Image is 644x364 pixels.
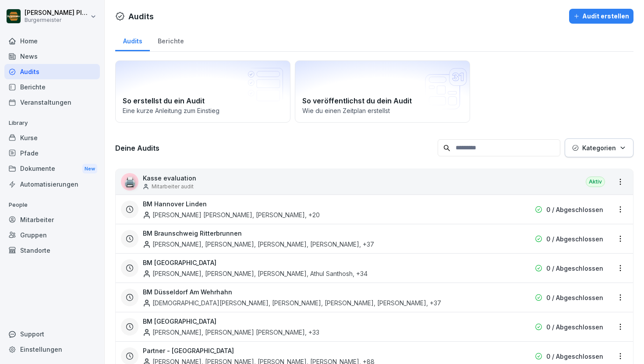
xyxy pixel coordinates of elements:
[152,183,194,191] p: Mitarbeiter audit
[143,298,441,307] div: [DEMOGRAPHIC_DATA][PERSON_NAME], [PERSON_NAME], [PERSON_NAME], [PERSON_NAME] , +37
[586,177,605,187] div: Aktiv
[121,173,138,191] div: 🖨️
[546,352,603,361] p: 0 / Abgeschlossen
[295,60,470,123] a: So veröffentlichst du dein AuditWie du einen Zeitplan erstellst
[150,29,191,51] a: Berichte
[4,145,100,161] a: Pfade
[4,95,100,110] a: Veranstaltungen
[4,116,100,130] p: Library
[143,317,216,326] h3: BM [GEOGRAPHIC_DATA]
[115,29,150,51] a: Audits
[4,243,100,258] a: Standorte
[4,198,100,212] p: People
[115,143,433,153] h3: Deine Audits
[4,161,100,177] div: Dokumente
[546,234,603,244] p: 0 / Abgeschlossen
[302,106,463,115] p: Wie du einen Zeitplan erstellst
[143,269,368,278] div: [PERSON_NAME], [PERSON_NAME], [PERSON_NAME], Athul Santhosh , +34
[546,322,603,332] p: 0 / Abgeschlossen
[25,9,88,17] p: [PERSON_NAME] Pleger
[4,212,100,227] a: Mitarbeiter
[143,258,216,267] h3: BM [GEOGRAPHIC_DATA]
[4,33,100,49] a: Home
[569,9,633,24] button: Audit erstellen
[4,161,100,177] a: DokumenteNew
[123,106,283,115] p: Eine kurze Anleitung zum Einstieg
[565,138,633,157] button: Kategorien
[143,287,232,297] h3: BM Düsseldorf Am Wehrhahn
[115,60,290,123] a: So erstellst du ein AuditEine kurze Anleitung zum Einstieg
[143,346,234,355] h3: Partner - [GEOGRAPHIC_DATA]
[123,95,283,106] h2: So erstellst du ein Audit
[143,199,207,209] h3: BM Hannover Linden
[4,130,100,145] a: Kurse
[546,264,603,273] p: 0 / Abgeschlossen
[143,173,196,183] p: Kasse evaluation
[143,240,374,249] div: [PERSON_NAME], [PERSON_NAME], [PERSON_NAME], [PERSON_NAME] , +37
[4,326,100,342] div: Support
[573,11,629,21] div: Audit erstellen
[582,143,616,152] p: Kategorien
[82,164,97,174] div: New
[128,11,154,22] h1: Audits
[143,229,242,238] h3: BM Braunschweig Ritterbrunnen
[4,79,100,95] a: Berichte
[4,342,100,357] a: Einstellungen
[302,95,463,106] h2: So veröffentlichst du dein Audit
[143,210,320,219] div: [PERSON_NAME] [PERSON_NAME], [PERSON_NAME] , +20
[4,49,100,64] a: News
[4,227,100,243] a: Gruppen
[4,177,100,192] a: Automatisierungen
[143,328,319,337] div: [PERSON_NAME], [PERSON_NAME] [PERSON_NAME] , +33
[25,17,88,23] p: Burgermeister
[4,64,100,79] a: Audits
[546,205,603,214] p: 0 / Abgeschlossen
[546,293,603,302] p: 0 / Abgeschlossen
